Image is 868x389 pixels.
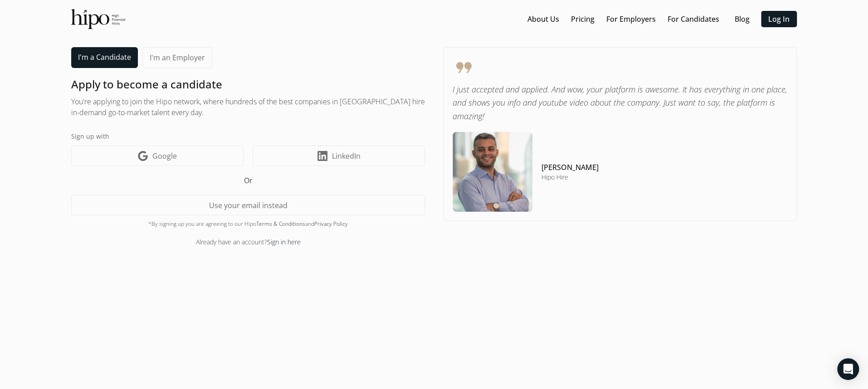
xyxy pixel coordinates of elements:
p: I just accepted and applied. And wow, your platform is awesome. It has everything in one place, a... [453,83,787,123]
a: Pricing [571,14,595,24]
a: Google [71,146,244,166]
button: Log In [761,11,797,27]
a: I'm an Employer [142,47,212,68]
label: Sign up with [71,131,425,141]
div: Already have an account? [71,237,425,247]
a: Sign in here [267,238,301,246]
button: Use your email instead [71,195,425,215]
a: Terms & Conditions [256,220,305,228]
h1: Apply to become a candidate [71,77,425,92]
a: For Candidates [668,14,719,24]
a: LinkedIn [253,146,425,166]
a: For Employers [606,14,656,24]
a: Privacy Policy [314,220,348,228]
div: *By signing up you are agreeing to our Hipo and [71,220,425,228]
button: Pricing [567,11,598,27]
h5: Or [71,175,425,186]
span: format_quote [453,57,787,78]
img: official-logo [71,9,125,29]
div: Open Intercom Messenger [837,358,859,380]
a: I'm a Candidate [71,47,138,68]
h4: [PERSON_NAME] [541,162,599,173]
span: LinkedIn [332,151,361,161]
button: About Us [524,11,563,27]
button: For Employers [603,11,659,27]
img: testimonial-image [453,132,532,212]
a: About Us [527,14,559,24]
a: Log In [768,14,790,24]
a: Blog [735,14,750,24]
button: Blog [727,11,756,27]
span: Google [152,151,177,161]
h5: Hipo Hire [541,173,599,182]
button: For Candidates [664,11,723,27]
h2: You're applying to join the Hipo network, where hundreds of the best companies in [GEOGRAPHIC_DAT... [71,96,425,118]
